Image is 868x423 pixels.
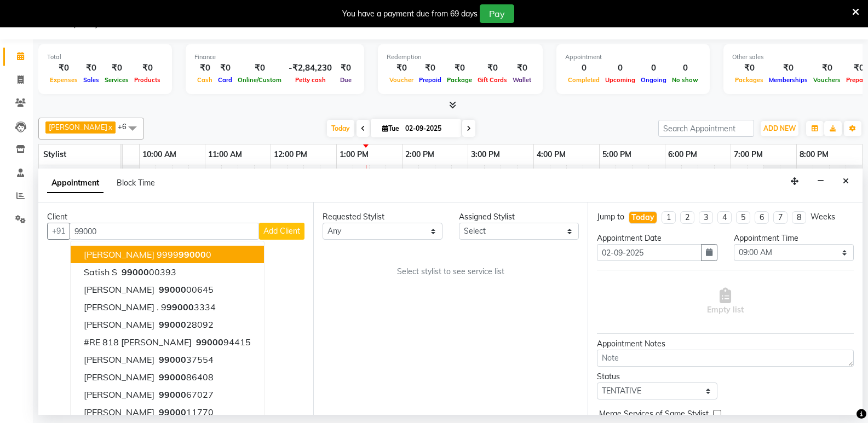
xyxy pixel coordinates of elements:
[387,62,416,74] div: ₹0
[271,147,310,163] a: 12:00 PM
[638,62,669,74] div: 0
[665,147,700,163] a: 6:00 PM
[84,266,117,277] span: Satish S
[84,302,159,312] span: [PERSON_NAME] .
[810,211,835,223] div: Weeks
[107,123,112,131] a: x
[766,62,810,74] div: ₹0
[323,211,442,223] div: Requested Stylist
[602,62,638,74] div: 0
[600,147,634,163] a: 5:00 PM
[327,120,354,137] span: Today
[159,372,186,383] span: 99000
[838,173,854,190] button: Close
[84,319,154,330] span: [PERSON_NAME]
[444,62,475,74] div: ₹0
[159,389,186,400] span: 99000
[43,149,66,159] span: Stylist
[810,76,843,84] span: Vouchers
[157,372,214,383] ngb-highlight: 86408
[215,62,235,74] div: ₹0
[336,62,355,74] div: ₹0
[565,53,701,62] div: Appointment
[792,211,806,224] li: 8
[638,76,669,84] span: Ongoing
[565,62,602,74] div: 0
[157,319,214,330] ngb-highlight: 28092
[717,211,732,224] li: 4
[179,249,206,260] span: 99000
[766,76,810,84] span: Memberships
[81,62,102,74] div: ₹0
[662,211,676,224] li: 1
[284,62,336,74] div: -₹2,84,230
[131,62,163,74] div: ₹0
[459,211,579,223] div: Assigned Stylist
[47,211,304,223] div: Client
[342,8,478,20] div: You have a payment due from 69 days
[658,120,754,137] input: Search Appointment
[196,337,223,347] span: 99000
[736,211,750,224] li: 5
[699,211,713,224] li: 3
[669,62,701,74] div: 0
[416,62,444,74] div: ₹0
[159,354,186,365] span: 99000
[597,211,624,223] div: Jump to
[732,62,766,74] div: ₹0
[397,266,504,277] span: Select stylist to see service list
[84,372,154,383] span: [PERSON_NAME]
[732,76,766,84] span: Packages
[669,76,701,84] span: No show
[734,233,854,244] div: Appointment Time
[597,244,701,261] input: yyyy-mm-dd
[194,76,215,84] span: Cash
[157,354,214,365] ngb-highlight: 37554
[194,53,355,62] div: Finance
[157,284,214,295] ngb-highlight: 00645
[510,62,534,74] div: ₹0
[337,147,371,163] a: 1:00 PM
[235,76,284,84] span: Online/Custom
[157,389,214,400] ngb-highlight: 67027
[157,407,214,418] ngb-highlight: 11770
[565,76,602,84] span: Completed
[263,226,300,236] span: Add Client
[755,211,769,224] li: 6
[259,223,304,240] button: Add Client
[602,76,638,84] span: Upcoming
[599,408,709,422] span: Merge Services of Same Stylist
[84,354,154,365] span: [PERSON_NAME]
[47,53,163,62] div: Total
[81,76,102,84] span: Sales
[235,62,284,74] div: ₹0
[47,173,104,193] span: Appointment
[159,284,186,295] span: 99000
[444,76,475,84] span: Package
[761,121,798,136] button: ADD NEW
[84,249,154,260] span: [PERSON_NAME]
[387,53,534,62] div: Redemption
[194,62,215,74] div: ₹0
[631,212,654,223] div: Today
[157,249,211,260] ngb-highlight: 9999 0
[84,389,154,400] span: [PERSON_NAME]
[161,302,216,312] ngb-highlight: 9 3334
[84,284,154,295] span: [PERSON_NAME]
[102,76,131,84] span: Services
[468,147,503,163] a: 3:00 PM
[597,338,854,350] div: Appointment Notes
[680,211,694,224] li: 2
[403,147,437,163] a: 2:00 PM
[118,122,135,131] span: +6
[84,407,154,418] span: [PERSON_NAME]
[47,62,81,74] div: ₹0
[597,233,717,244] div: Appointment Date
[70,223,259,240] input: Search by Name/Mobile/Email/Code
[475,62,510,74] div: ₹0
[387,76,416,84] span: Voucher
[475,76,510,84] span: Gift Cards
[119,266,176,277] ngb-highlight: 00393
[773,211,787,224] li: 7
[510,76,534,84] span: Wallet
